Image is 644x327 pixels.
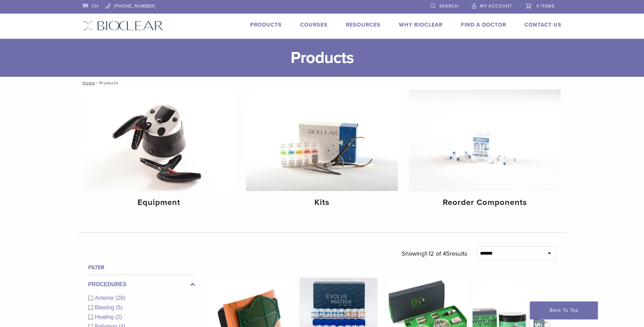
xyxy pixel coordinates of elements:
[95,314,115,320] span: Heating
[89,196,230,209] h4: Equipment
[116,295,125,301] span: (28)
[409,89,561,191] img: Reorder Components
[300,21,328,28] a: Courses
[399,21,443,28] a: Why Bioclear
[95,295,116,301] span: Anterior
[480,3,512,9] span: My Account
[251,196,392,209] h4: Kits
[246,89,398,191] img: Kits
[536,3,555,9] span: 0 items
[80,81,95,85] a: Home
[246,89,398,213] a: Kits
[425,250,450,257] span: 1-12 of 45
[83,21,163,31] img: Bioclear
[409,89,561,213] a: Reorder Components
[78,77,567,89] nav: Products
[439,3,458,9] span: Search
[414,196,555,209] h4: Reorder Components
[95,81,99,85] span: /
[83,89,235,191] img: Equipment
[402,246,467,261] p: Showing results
[95,305,116,310] span: Blasting
[530,302,598,319] a: Back To Top
[525,21,562,28] a: Contact Us
[83,89,235,213] a: Equipment
[116,305,123,310] span: (5)
[88,263,195,272] h4: Filter
[88,280,195,289] label: Procedures
[250,21,282,28] a: Products
[346,21,381,28] a: Resources
[461,21,506,28] a: Find A Doctor
[115,314,122,320] span: (2)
